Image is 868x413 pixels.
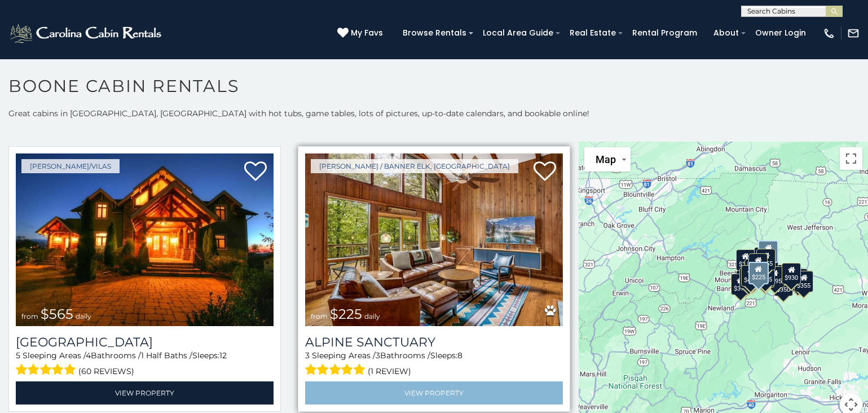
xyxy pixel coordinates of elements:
[795,271,814,292] div: $355
[311,159,518,173] a: [PERSON_NAME] / Banner Elk, [GEOGRAPHIC_DATA]
[21,159,120,173] a: [PERSON_NAME]/Vilas
[477,24,559,42] a: Local Area Guide
[244,160,267,184] a: Add to favorites
[16,350,20,361] span: 5
[748,261,767,282] div: $451
[823,27,835,39] img: phone-regular-white.png
[16,335,274,350] h3: Wilderness Lodge
[847,27,860,39] img: mail-regular-white.png
[742,265,761,287] div: $400
[219,350,227,361] span: 12
[457,350,462,361] span: 8
[757,249,776,270] div: $255
[21,312,38,320] span: from
[86,350,91,361] span: 4
[330,306,362,322] span: $225
[627,24,703,42] a: Rental Program
[305,335,563,350] a: Alpine Sanctuary
[16,381,274,405] a: View Property
[782,263,801,284] div: $930
[311,312,328,320] span: from
[745,259,764,280] div: $410
[79,364,135,379] span: (60 reviews)
[564,24,622,42] a: Real Estate
[337,27,386,39] a: My Favs
[364,312,380,320] span: daily
[368,364,411,379] span: (1 review)
[739,267,759,289] div: $325
[16,153,274,326] a: Wilderness Lodge from $565 daily
[41,306,73,322] span: $565
[755,247,774,269] div: $320
[765,266,785,288] div: $695
[16,350,274,379] div: Sleeping Areas / Bathrooms / Sleeps:
[16,335,274,350] a: [GEOGRAPHIC_DATA]
[759,240,779,263] div: $525
[16,153,274,326] img: Wilderness Lodge
[305,350,563,379] div: Sleeping Areas / Bathrooms / Sleeps:
[596,153,616,165] span: Map
[8,22,165,45] img: White-1-2.png
[534,160,556,184] a: Add to favorites
[305,153,563,326] a: Alpine Sanctuary from $225 daily
[376,350,380,361] span: 3
[750,24,812,42] a: Owner Login
[736,249,755,271] div: $305
[305,381,563,405] a: View Property
[748,262,769,284] div: $225
[840,147,862,170] button: Toggle fullscreen view
[141,350,192,361] span: 1 Half Baths /
[584,147,631,172] button: Change map style
[351,27,383,39] span: My Favs
[731,274,750,295] div: $375
[305,350,310,361] span: 3
[76,312,91,320] span: daily
[749,253,768,275] div: $565
[708,24,744,42] a: About
[305,153,563,326] img: Alpine Sanctuary
[397,24,472,42] a: Browse Rentals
